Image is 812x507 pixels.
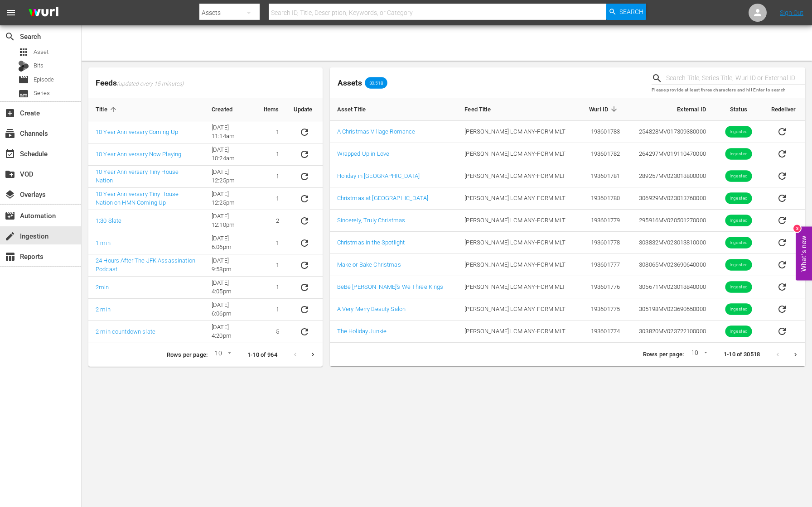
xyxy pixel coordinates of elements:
[5,108,15,119] span: Create
[22,2,65,24] img: ans4CAIJ8jUAAAAAAAAAAAAAAAAAAAAAAAAgQb4GAAAAAAAAAAAAAAAAAAAAAAAAJMjXAAAAAAAAAAAAAAAAAAAAAAAAgAT5G...
[627,143,713,165] td: 264297 MV019110470000
[88,98,323,343] table: sticky table
[256,143,286,166] td: 1
[796,227,812,281] button: Open Feedback Widget
[725,173,752,180] span: Ingested
[256,166,286,188] td: 1
[580,121,628,143] td: 193601783
[627,210,713,232] td: 295916 MV020501270000
[589,105,620,113] span: Wurl ID
[204,232,256,254] td: [DATE] 6:06pm
[96,129,178,135] a: 10 Year Anniversary Coming Up
[256,121,286,143] td: 1
[96,257,195,273] a: 24 Hours After The JFK Assassination Podcast
[457,232,579,254] td: [PERSON_NAME] LCM ANY-FORM MLT
[787,346,804,364] button: Next page
[18,61,29,72] div: Bits
[256,210,286,232] td: 2
[713,98,764,121] th: Status
[5,231,15,242] span: Ingestion
[96,306,111,313] a: 2 min
[5,189,15,200] span: Overlays
[627,298,713,320] td: 305198 MV023690650000
[457,121,579,143] td: [PERSON_NAME] LCM ANY-FORM MLT
[627,98,713,121] th: External ID
[96,328,155,335] a: 2 min countdown slate
[211,348,233,362] div: 10
[18,74,29,85] span: Episode
[256,299,286,321] td: 1
[88,76,323,91] span: Feeds
[606,4,646,20] button: Search
[96,191,179,206] a: 10 Year Anniversary Tiny House Nation on HMN Coming Up
[304,346,322,364] button: Next page
[764,98,805,121] th: Redeliver
[580,320,628,343] td: 193601774
[580,298,628,320] td: 193601775
[337,128,416,135] a: A Christmas Village Romance
[627,232,713,254] td: 303832 MV023013810000
[204,210,256,232] td: [DATE] 12:10pm
[96,239,111,246] a: 1 min
[256,254,286,277] td: 1
[457,254,579,276] td: [PERSON_NAME] LCM ANY-FORM MLT
[117,81,184,88] span: (updated every 15 minutes)
[580,276,628,298] td: 193601776
[204,143,256,166] td: [DATE] 10:24am
[204,254,256,277] td: [DATE] 9:58pm
[204,188,256,210] td: [DATE] 12:25pm
[725,129,752,135] span: Ingested
[204,166,256,188] td: [DATE] 12:25pm
[337,195,428,201] a: Christmas at [GEOGRAPHIC_DATA]
[204,299,256,321] td: [DATE] 6:06pm
[212,105,244,114] span: Created
[5,251,15,262] span: Reports
[725,239,752,246] span: Ingested
[337,172,420,179] a: Holiday in [GEOGRAPHIC_DATA]
[34,75,54,84] span: Episode
[457,210,579,232] td: [PERSON_NAME] LCM ANY-FORM MLT
[5,128,15,139] span: Channels
[96,217,121,224] a: 1:30 Slate
[5,210,15,221] span: Automation
[580,187,628,210] td: 193601780
[5,148,15,159] span: Schedule
[457,298,579,320] td: [PERSON_NAME] LCM ANY-FORM MLT
[652,86,805,94] p: Please provide at least three characters and hit Enter to search
[337,261,401,268] a: Make or Bake Christmas
[619,4,643,20] span: Search
[337,239,405,246] a: Christmas in the Spotlight
[580,210,628,232] td: 193601779
[627,165,713,187] td: 289257 MV023013800000
[18,47,29,57] span: Asset
[286,98,323,121] th: Update
[793,225,801,232] div: 3
[34,48,48,57] span: Asset
[337,306,406,312] a: A Very Merry Beauty Salon
[643,350,684,359] p: Rows per page:
[725,306,752,313] span: Ingested
[725,262,752,268] span: Ingested
[247,351,277,359] p: 1-10 of 964
[204,321,256,343] td: [DATE] 4:20pm
[365,80,387,86] span: 30,518
[457,320,579,343] td: [PERSON_NAME] LCM ANY-FORM MLT
[337,283,444,290] a: BeBe [PERSON_NAME]'s We Three Kings
[204,277,256,299] td: [DATE] 4:05pm
[580,254,628,276] td: 193601777
[725,217,752,224] span: Ingested
[724,350,760,359] p: 1-10 of 30518
[338,78,362,87] span: Assets
[627,187,713,210] td: 306929 MV023013760000
[725,284,752,291] span: Ingested
[666,72,805,85] input: Search Title, Series Title, Wurl ID or External ID
[457,98,579,121] th: Feed Title
[5,169,15,180] span: VOD
[457,187,579,210] td: [PERSON_NAME] LCM ANY-FORM MLT
[457,165,579,187] td: [PERSON_NAME] LCM ANY-FORM MLT
[627,254,713,276] td: 308065 MV023690640000
[256,188,286,210] td: 1
[330,98,805,343] table: sticky table
[256,98,286,121] th: Items
[96,151,181,158] a: 10 Year Anniversary Now Playing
